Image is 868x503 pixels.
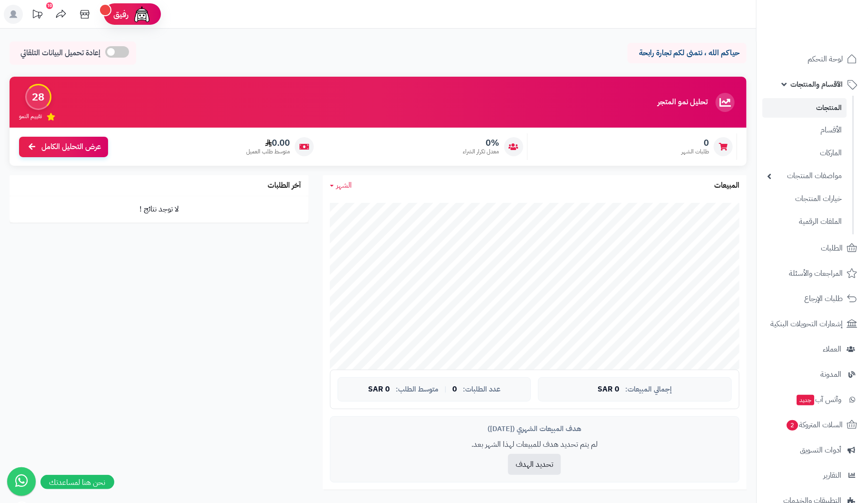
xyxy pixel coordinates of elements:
[681,148,709,156] span: طلبات الشهر
[626,385,672,393] span: إجمالي المبيعات:
[762,98,847,118] a: المنتجات
[762,211,847,232] a: الملفات الرقمية
[762,388,862,411] a: وآتس آبجديد
[452,385,457,394] span: 0
[762,120,847,141] a: الأقسام
[246,138,290,148] span: 0.00
[821,241,843,255] span: الطلبات
[132,5,151,24] img: ai-face.png
[10,196,309,222] td: لا توجد نتائج !
[762,143,847,163] a: الماركات
[820,368,841,381] span: المدونة
[463,148,499,156] span: معدل تكرار الشراء
[658,98,708,107] h3: تحليل نمو المتجر
[20,48,100,59] span: إعادة تحميل البيانات التلقائي
[762,166,847,186] a: مواصفات المنتجات
[762,48,862,70] a: لوحة التحكم
[598,385,620,394] span: 0 SAR
[396,385,439,393] span: متوسط الطلب:
[19,112,42,121] span: تقييم النمو
[463,138,499,148] span: 0%
[681,138,709,148] span: 0
[787,420,798,431] span: 2
[762,312,862,335] a: إشعارات التحويلات البنكية
[246,148,290,156] span: متوسط طلب العميل
[635,48,739,59] p: حياكم الله ، نتمنى لكم تجارة رابحة
[46,2,53,9] div: 10
[762,287,862,310] a: طلبات الإرجاع
[804,292,843,305] span: طلبات الإرجاع
[808,52,843,66] span: لوحة التحكم
[789,267,843,280] span: المراجعات والأسئلة
[762,189,847,209] a: خيارات المنتجات
[762,262,862,285] a: المراجعات والأسئلة
[796,393,841,406] span: وآتس آب
[797,395,814,405] span: جديد
[786,418,843,432] span: السلات المتروكة
[368,385,390,394] span: 0 SAR
[762,439,862,462] a: أدوات التسويق
[790,78,843,91] span: الأقسام والمنتجات
[714,181,739,190] h3: المبيعات
[762,464,862,487] a: التقارير
[337,180,352,191] span: الشهر
[762,363,862,386] a: المدونة
[25,5,49,26] a: تحديثات المنصة
[444,386,447,393] span: |
[41,141,101,152] span: عرض التحليل الكامل
[762,413,862,436] a: السلات المتروكة2
[338,439,732,450] p: لم يتم تحديد هدف للمبيعات لهذا الشهر بعد.
[823,469,841,482] span: التقارير
[338,424,732,434] div: هدف المبيعات الشهري ([DATE])
[113,9,129,20] span: رفيق
[268,181,301,190] h3: آخر الطلبات
[330,180,352,191] a: الشهر
[762,237,862,260] a: الطلبات
[19,137,108,157] a: عرض التحليل الكامل
[508,454,561,475] button: تحديد الهدف
[463,385,500,393] span: عدد الطلبات:
[762,338,862,361] a: العملاء
[770,317,843,331] span: إشعارات التحويلات البنكية
[803,24,859,44] img: logo-2.png
[800,443,841,457] span: أدوات التسويق
[823,342,841,356] span: العملاء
